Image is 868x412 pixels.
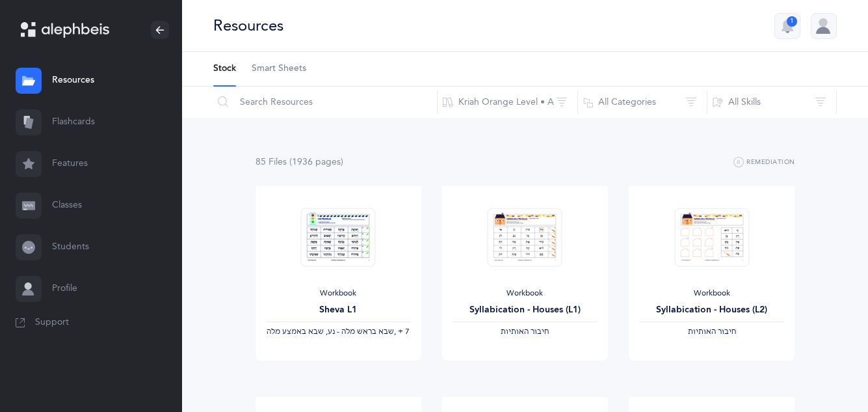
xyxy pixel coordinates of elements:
button: Remediation [733,155,795,171]
span: (1936 page ) [289,157,343,167]
div: Syllabication - Houses (L2) [639,303,784,317]
div: Syllabication - Houses (L1) [453,303,598,317]
span: 85 File [256,157,287,167]
input: Search Resources [213,87,438,118]
div: Workbook [639,288,784,299]
div: Workbook [453,288,598,299]
span: Smart Sheets [252,62,306,76]
button: Kriah Orange Level • A [437,87,578,118]
img: Syllabication-Workbook-Level-2-Houses-EN_thumbnail_1741114840.png [674,208,749,267]
span: s [337,157,341,167]
button: All Categories [577,87,707,118]
img: Sheva-Workbook-Orange-A-L1_EN_thumbnail_1754034062.png [301,208,376,267]
span: ‫חיבור האותיות‬ [688,327,736,336]
span: s [283,157,287,167]
span: Support [35,316,69,329]
span: ‫חיבור האותיות‬ [501,327,549,336]
div: ‪, + 7‬ [266,327,411,337]
div: Sheva L1 [266,303,411,317]
div: Resources [213,15,283,36]
span: ‫שבא בראש מלה - נע, שבא באמצע מלה‬ [267,327,394,336]
button: All Skills [707,87,837,118]
img: Syllabication-Workbook-Level-1-EN_Orange_Houses_thumbnail_1741114714.png [488,208,562,267]
button: 1 [774,13,800,39]
iframe: Drift Widget Chat Controller [803,347,852,396]
div: Workbook [266,288,411,299]
div: 1 [787,16,797,27]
